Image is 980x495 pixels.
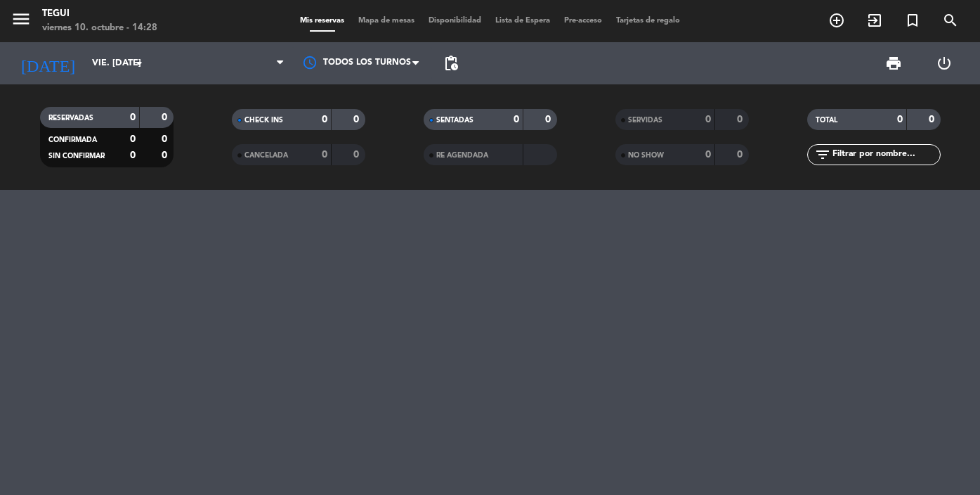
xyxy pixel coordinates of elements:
[929,115,937,124] strong: 0
[705,150,711,160] strong: 0
[816,117,837,124] span: TOTAL
[628,152,664,159] span: NO SHOW
[244,152,288,159] span: CANCELADA
[814,146,831,163] i: filter_list
[130,134,136,144] strong: 0
[545,115,554,124] strong: 0
[897,115,903,124] strong: 0
[42,7,157,21] div: Tegui
[488,17,557,25] span: Lista de Espera
[942,12,959,29] i: search
[353,115,362,124] strong: 0
[11,8,32,30] i: menu
[48,136,97,143] span: CONFIRMADA
[885,55,902,72] span: print
[831,147,940,162] input: Filtrar por nombre...
[436,117,473,124] span: SENTADAS
[322,115,327,124] strong: 0
[737,115,745,124] strong: 0
[162,150,170,160] strong: 0
[11,48,85,79] i: [DATE]
[919,42,969,84] div: LOG OUT
[11,8,32,34] button: menu
[162,112,170,122] strong: 0
[42,21,157,35] div: viernes 10. octubre - 14:28
[557,17,609,25] span: Pre-acceso
[322,150,327,160] strong: 0
[244,117,283,124] span: CHECK INS
[904,12,921,29] i: turned_in_not
[705,115,711,124] strong: 0
[131,55,148,72] i: arrow_drop_down
[351,17,422,25] span: Mapa de mesas
[514,115,519,124] strong: 0
[737,150,745,160] strong: 0
[293,17,351,25] span: Mis reservas
[162,134,170,144] strong: 0
[866,12,883,29] i: exit_to_app
[353,150,362,160] strong: 0
[130,150,136,160] strong: 0
[422,17,488,25] span: Disponibilidad
[48,115,93,122] span: RESERVADAS
[436,152,488,159] span: RE AGENDADA
[609,17,687,25] span: Tarjetas de regalo
[48,153,105,160] span: SIN CONFIRMAR
[828,12,845,29] i: add_circle_outline
[443,55,459,72] span: pending_actions
[130,112,136,122] strong: 0
[936,55,953,72] i: power_settings_new
[628,117,662,124] span: SERVIDAS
